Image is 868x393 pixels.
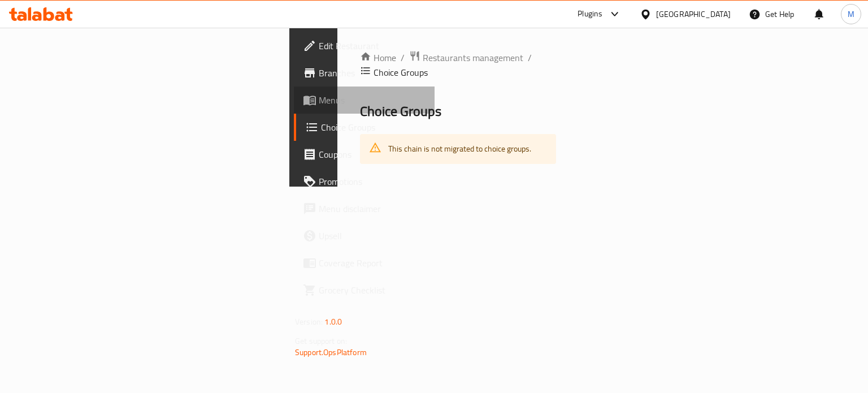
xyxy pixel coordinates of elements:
a: Restaurants management [409,50,523,65]
nav: breadcrumb [360,50,556,80]
div: This chain is not migrated to choice groups. [388,137,531,161]
a: Edit Restaurant [294,32,435,59]
span: Edit Restaurant [319,39,426,53]
span: Grocery Checklist [319,283,426,297]
span: Choice Groups [321,120,426,134]
a: Promotions [294,168,435,195]
span: Branches [319,66,426,80]
span: Menus [319,93,426,107]
a: Grocery Checklist [294,277,435,304]
a: Menu disclaimer [294,195,435,222]
a: Coupons [294,141,435,168]
span: Coupons [319,148,426,161]
span: Get support on: [295,334,347,348]
a: Support.OpsPlatform [295,345,367,360]
div: Plugins [578,7,602,21]
span: 1.0.0 [324,314,342,329]
span: M [848,8,854,20]
a: Choice Groups [294,114,435,141]
span: Coverage Report [319,256,426,270]
a: Branches [294,59,435,87]
span: Restaurants management [423,51,523,64]
span: Upsell [319,229,426,243]
a: Coverage Report [294,249,435,277]
span: Version: [295,314,323,329]
div: [GEOGRAPHIC_DATA] [656,8,731,20]
a: Upsell [294,222,435,249]
li: / [528,51,532,64]
a: Menus [294,87,435,114]
span: Menu disclaimer [319,202,426,215]
span: Promotions [319,175,426,188]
